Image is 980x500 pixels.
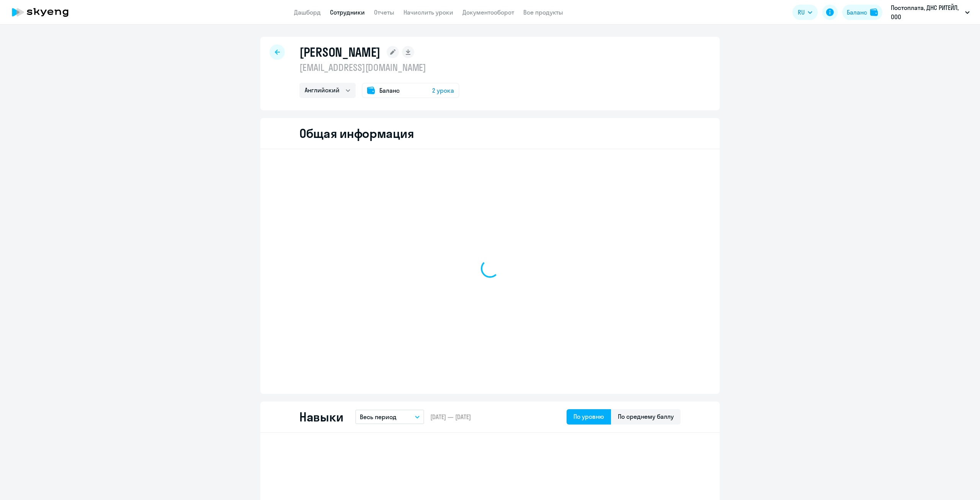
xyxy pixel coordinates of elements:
[379,86,400,95] span: Баланс
[299,61,459,74] p: [EMAIL_ADDRESS][DOMAIN_NAME]
[432,86,454,95] span: 2 урока
[294,8,321,16] a: Дашборд
[403,8,453,16] a: Начислить уроки
[887,3,973,21] button: Постоплата, ДНС РИТЕЙЛ, ООО
[330,8,365,16] a: Сотрудники
[792,5,818,20] button: RU
[430,413,471,421] span: [DATE] — [DATE]
[462,8,514,16] a: Документооборот
[798,8,805,17] span: RU
[360,412,397,421] p: Весь период
[299,409,343,425] h2: Навыки
[842,5,882,20] button: Балансbalance
[618,412,674,421] div: По среднему баллу
[523,8,563,16] a: Все продукты
[374,8,394,16] a: Отчеты
[870,8,878,16] img: balance
[299,126,414,141] h2: Общая информация
[355,410,424,424] button: Весь период
[847,8,867,17] div: Баланс
[891,3,962,21] p: Постоплата, ДНС РИТЕЙЛ, ООО
[573,412,604,421] div: По уровню
[299,44,381,60] h1: [PERSON_NAME]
